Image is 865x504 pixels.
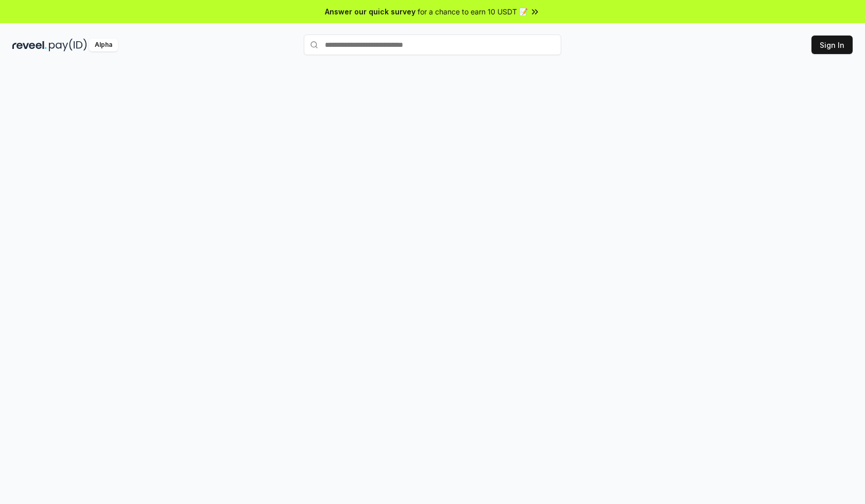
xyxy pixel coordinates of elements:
[811,36,853,54] button: Sign In
[49,39,87,51] img: pay_id
[325,6,416,17] span: Answer our quick survey
[418,6,528,17] span: for a chance to earn 10 USDT 📝
[89,39,118,51] div: Alpha
[12,39,47,51] img: reveel_dark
